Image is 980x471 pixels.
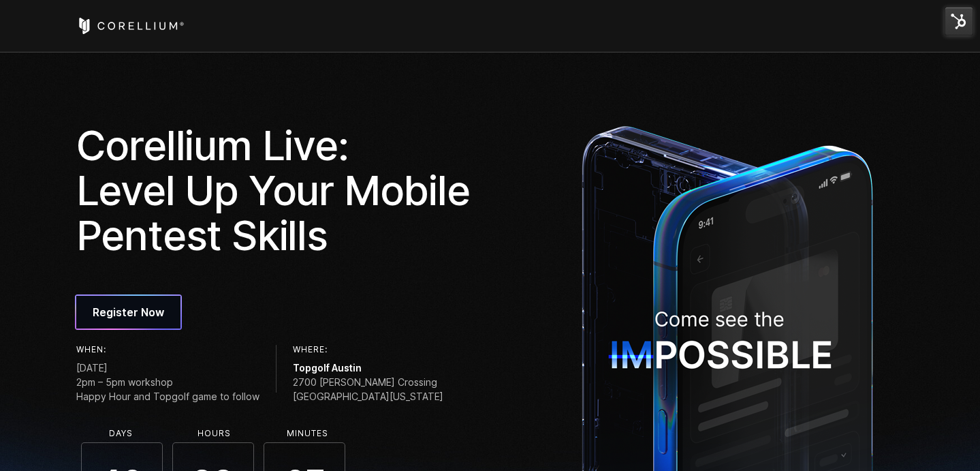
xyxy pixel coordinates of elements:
[267,429,349,438] li: Minutes
[76,361,259,375] span: [DATE]
[293,345,443,354] h6: Where:
[945,7,973,35] img: HubSpot Tools Menu Toggle
[76,375,259,404] span: 2pm – 5pm workshop Happy Hour and Topgolf game to follow
[76,296,180,329] a: Register Now
[76,18,185,34] a: Corellium Home
[76,123,481,258] h1: Corellium Live: Level Up Your Mobile Pentest Skills
[174,429,255,438] li: Hours
[293,375,443,404] span: 2700 [PERSON_NAME] Crossing [GEOGRAPHIC_DATA][US_STATE]
[93,304,164,320] span: Register Now
[293,361,443,375] span: Topgolf Austin
[80,429,162,438] li: Days
[76,345,259,354] h6: When:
